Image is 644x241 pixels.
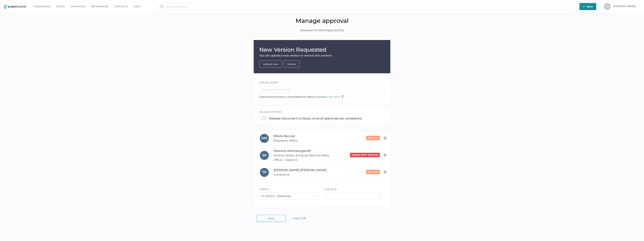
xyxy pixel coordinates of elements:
span: [PERSON_NAME] [PERSON_NAME] [274,168,327,172]
i: arrow_right [637,5,640,7]
button: Back [256,215,286,222]
span: Compliance [274,172,330,177]
span: Mirela Neculai [274,134,295,138]
span: Soorena Azamzanganeh [274,149,311,153]
a: Learn More [327,95,344,98]
input: Type a name or email [259,86,385,93]
div: help [134,4,141,9]
span: T D [606,5,609,8]
span: T R [262,170,267,174]
span: DUE DATE [325,188,337,191]
span: M N [261,136,267,140]
span: New [583,3,593,10]
span: LIBRARY [259,188,270,191]
button: Export [290,215,309,222]
img: delete [384,153,387,156]
span: Type someone's name or email address to add as a reviewer. [259,95,344,98]
img: delete [384,171,387,174]
a: Contacts [114,4,128,9]
a: Draft [56,4,65,9]
img: search.bf03fe8b.svg [160,5,163,8]
button: New [579,3,596,10]
img: plus-white.e19ec114.svg [583,5,585,7]
div: You can upload a new version or remove this content. [259,54,385,57]
button: Delete [284,61,300,68]
img: external-link-icon.7ec190a1.svg [341,95,344,98]
span: [PERSON_NAME] [613,4,640,8]
span: Back [268,217,274,220]
h1: Manage approval [3,17,641,24]
span: Export [293,217,306,220]
img: delete [384,136,387,139]
span: Medical Advisor & Deputy National Safety Officer • Vigilance [274,153,330,162]
button: Upload new [259,61,282,68]
a: References [91,4,109,9]
span: Standard Sol Web Pages [DATE] [300,28,344,33]
span: Regulatory Affairs [274,138,330,143]
a: Approved [71,4,85,9]
a: Upload new [263,62,278,66]
span: S A [262,153,267,157]
p: Release document to library once all approvals are completed. [269,117,362,120]
img: papercurve-logo-colour.7244d18c.svg [4,5,26,9]
span: ADD REVIEWER [259,81,278,84]
span: waiting [368,136,378,139]
h1: New Version Requested [259,46,385,54]
img: external-link-icon.7ec190a1.svg [303,217,306,219]
span: release settings [259,110,282,113]
span: Delete [287,61,296,67]
span: submit new version [351,153,378,156]
span: waiting [368,171,378,173]
a: Dashboard [34,4,51,9]
div: IV DRUGS - Marketing [261,194,291,198]
input: Search Workspace [158,3,570,10]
